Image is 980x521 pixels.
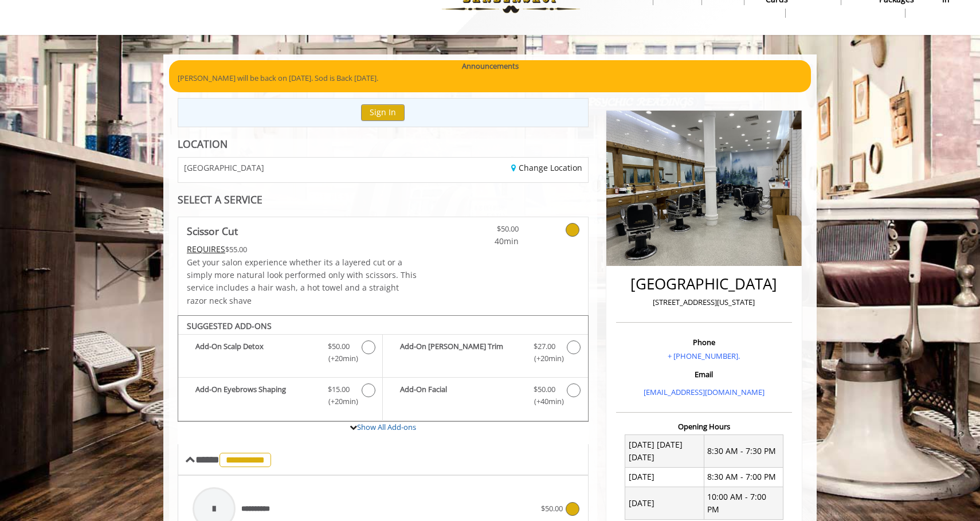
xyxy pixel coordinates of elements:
button: Sign In [361,104,405,121]
a: Show All Add-ons [357,422,416,432]
b: Announcements [462,60,519,72]
span: 40min [451,235,519,248]
b: LOCATION [178,137,228,151]
b: Add-On [PERSON_NAME] Trim [400,340,522,365]
b: Scissor Cut [187,223,238,239]
label: Add-On Beard Trim [389,340,582,367]
td: [DATE] [DATE] [DATE] [625,435,704,468]
p: [PERSON_NAME] will be back on [DATE]. Sod is Back [DATE]. [178,72,802,84]
h3: Email [619,370,789,378]
p: Get your salon experience whether its a layered cut or a simply more natural look performed only ... [187,256,417,308]
span: $15.00 [328,383,350,395]
b: Add-On Scalp Detox [195,340,316,365]
div: SELECT A SERVICE [178,194,589,205]
span: This service needs some Advance to be paid before we block your appointment [187,244,225,254]
td: 8:30 AM - 7:00 PM [704,467,783,487]
b: SUGGESTED ADD-ONS [187,320,272,331]
h2: [GEOGRAPHIC_DATA] [619,276,789,292]
span: $50.00 [541,503,563,514]
td: [DATE] [625,467,704,487]
a: [EMAIL_ADDRESS][DOMAIN_NAME] [644,387,765,397]
td: [DATE] [625,487,704,520]
b: Add-On Eyebrows Shaping [195,383,316,408]
label: Add-On Facial [389,383,582,410]
h3: Opening Hours [616,422,792,430]
label: Add-On Eyebrows Shaping [184,383,377,410]
td: 8:30 AM - 7:30 PM [704,435,783,468]
span: [GEOGRAPHIC_DATA] [184,163,264,172]
a: + [PHONE_NUMBER]. [668,351,740,361]
a: $50.00 [451,217,519,248]
label: Add-On Scalp Detox [184,340,377,367]
span: (+20min ) [527,352,561,365]
span: (+40min ) [527,395,561,408]
h3: Phone [619,338,789,346]
span: $50.00 [328,340,350,352]
td: 10:00 AM - 7:00 PM [704,487,783,520]
div: Scissor Cut Add-onS [178,315,589,422]
span: (+20min ) [322,395,356,408]
a: Change Location [511,162,582,173]
p: [STREET_ADDRESS][US_STATE] [619,296,789,308]
span: (+20min ) [322,352,356,365]
span: $27.00 [534,340,555,352]
b: Add-On Facial [400,383,522,408]
div: $55.00 [187,243,417,256]
span: $50.00 [534,383,555,395]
